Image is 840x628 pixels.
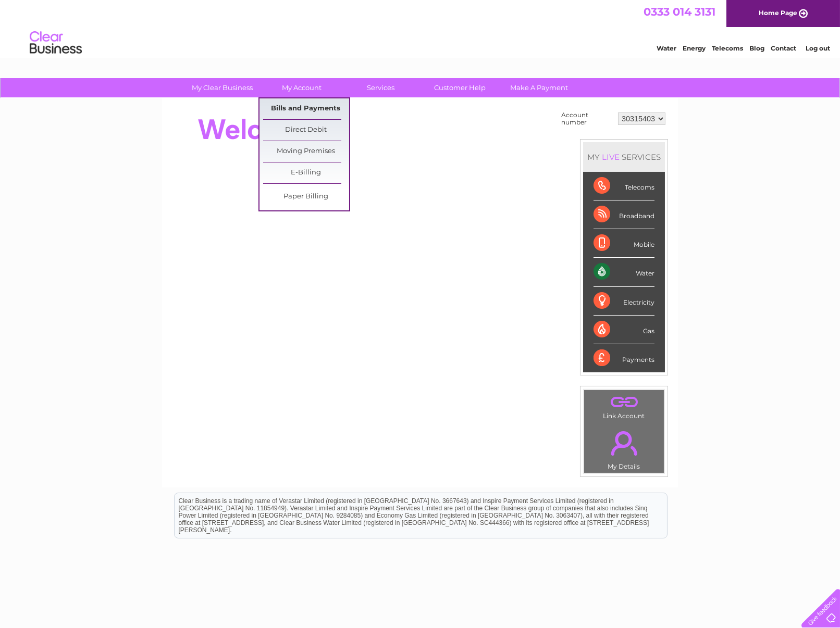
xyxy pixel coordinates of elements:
a: My Clear Business [180,78,266,97]
div: Payments [594,344,654,372]
a: Moving Premises [263,141,349,162]
div: Gas [594,316,654,344]
div: Water [594,258,654,286]
td: My Details [584,422,664,473]
div: LIVE [600,152,622,162]
div: Broadband [594,200,654,229]
a: Make A Payment [497,78,583,97]
a: Customer Help [417,78,503,97]
div: Telecoms [594,172,654,200]
a: Contact [771,44,796,52]
a: Paper Billing [263,186,349,207]
div: MY SERVICES [583,142,665,172]
div: Clear Business is a trading name of Verastar Limited (registered in [GEOGRAPHIC_DATA] No. 3667643... [175,6,667,51]
td: Link Account [584,390,664,422]
a: Blog [749,44,764,52]
a: . [587,425,661,461]
a: Direct Debit [263,120,349,141]
a: E-Billing [263,162,349,183]
a: Bills and Payments [263,98,349,119]
td: Account number [559,109,615,129]
a: Energy [683,44,706,52]
a: . [587,393,661,411]
a: Telecoms [712,44,743,52]
div: Mobile [594,229,654,258]
a: My Account [259,78,345,97]
a: Water [657,44,676,52]
a: Log out [806,44,830,52]
div: Electricity [594,287,654,316]
a: 0333 014 3131 [644,5,715,18]
a: Services [338,78,424,97]
img: logo.png [29,27,82,59]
